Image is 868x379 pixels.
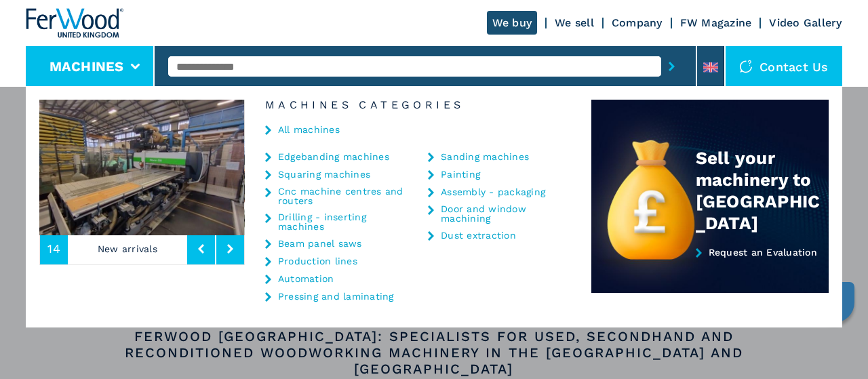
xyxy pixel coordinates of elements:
h6: Machines Categories [245,100,591,111]
a: Drilling - inserting machines [278,212,409,231]
img: image [244,100,449,235]
a: We buy [487,11,538,35]
a: Cnc machine centres and routers [278,186,409,205]
a: Assembly - packaging [441,187,545,197]
a: Door and window machining [441,204,572,223]
a: Beam panel saws [278,239,362,248]
a: Production lines [278,256,357,266]
a: Video Gallery [769,16,842,29]
div: Contact us [726,46,842,87]
a: Edgebanding machines [278,152,389,161]
a: Pressing and laminating [278,292,394,301]
img: Ferwood [26,8,123,38]
button: submit-button [661,51,682,82]
a: Painting [441,169,480,179]
a: Company [612,16,663,29]
span: 14 [47,243,60,255]
a: Sanding machines [441,152,529,161]
button: Machines [50,58,124,75]
a: Request an Evaluation [591,247,829,294]
a: All machines [278,125,340,134]
img: Contact us [739,60,753,73]
a: We sell [555,16,594,29]
div: Sell your machinery to [GEOGRAPHIC_DATA] [696,147,829,234]
a: Automation [278,274,334,283]
p: New arrivals [68,233,187,264]
img: image [39,100,244,235]
a: FW Magazine [680,16,752,29]
a: Dust extraction [441,231,516,240]
a: Squaring machines [278,169,370,179]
